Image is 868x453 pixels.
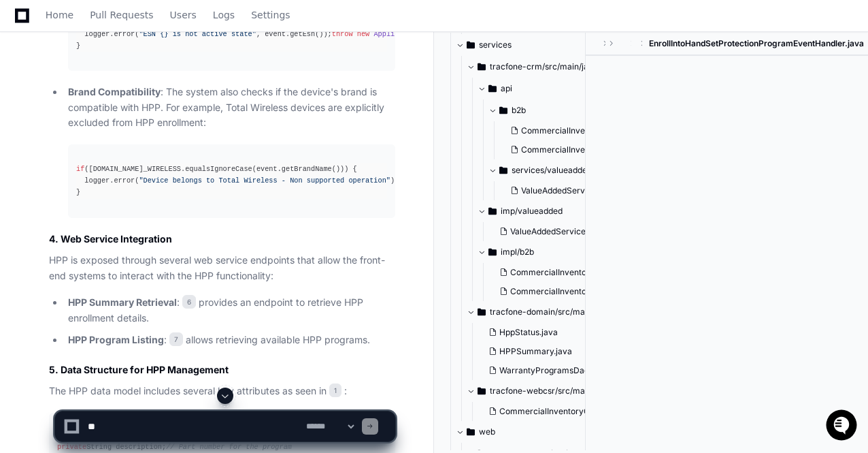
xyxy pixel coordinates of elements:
[505,181,615,200] button: ValueAddedService.java
[139,176,390,185] span: "Device belongs to Total Wireless - Non supported operation"
[231,106,248,122] button: Start new chat
[494,282,611,301] button: CommercialInventoryServiceImpl.java
[483,342,600,361] button: HPPSummary.java
[488,80,497,97] svg: Directory
[169,332,183,346] span: 7
[76,17,387,52] div: (!EnrollmentConstants.ESN_STATUS_52_ACTIVE.equalsIgnoreCase(validateMINorESNRes.getESNSTATUS())) ...
[488,159,619,181] button: services/valueadded
[824,408,861,445] iframe: Open customer support
[467,37,475,53] svg: Directory
[510,226,620,237] span: ValueAddedServiceImpl.java
[68,295,395,326] p: : provides an endpoint to retrieve HPP enrollment details.
[68,332,395,348] p: : allows retrieving available HPP programs.
[68,86,161,97] strong: Brand Compatibility
[521,125,639,136] span: CommercialInventoryDao.java
[478,241,608,263] button: impl/b2b
[467,301,597,323] button: tracfone-domain/src/main/java/com/tracfone/domain/api/valueadded
[478,78,608,99] button: api
[501,83,512,94] span: api
[456,34,586,56] button: services
[467,380,597,402] button: tracfone-webcsr/src/main/java/com/tracfone/webcsr/b2b
[46,11,73,19] span: Home
[135,143,165,153] span: Pylon
[46,115,172,126] div: We're available if you need us!
[213,11,235,19] span: Logs
[76,163,387,198] div: ([DOMAIN_NAME]_WIRELESS.equalsIgnoreCase(event.getBrandName())) { logger.error( ); (EnrollmentCon...
[478,304,486,320] svg: Directory
[499,162,507,178] svg: Directory
[488,203,497,219] svg: Directory
[499,102,507,119] svg: Directory
[501,247,534,257] span: impl/b2b
[505,121,622,140] button: CommercialInventoryDao.java
[68,296,177,308] strong: HPP Summary Retrieval
[182,295,196,309] span: 6
[49,253,395,284] p: HPP is exposed through several web service endpoints that allow the front-end systems to interact...
[510,267,645,278] span: CommercialInventoryDaoImpl.java
[512,105,526,116] span: b2b
[49,363,395,377] h3: 5. Data Structure for HPP Management
[478,59,486,75] svg: Directory
[14,101,38,126] img: 1736555170064-99ba0984-63c1-480f-8ee9-699278ef63ed
[14,14,41,41] img: PlayerZero
[505,140,622,159] button: CommercialInventoryService.java
[479,40,512,50] span: services
[490,386,597,396] span: tracfone-webcsr/src/main/java/com/tracfone/webcsr/b2b
[46,101,223,115] div: Start new chat
[373,30,507,38] span: ApplicationEventHandlingExeption
[251,11,290,19] span: Settings
[483,323,600,342] button: HppStatus.java
[510,286,659,297] span: CommercialInventoryServiceImpl.java
[499,346,572,357] span: HPPSummary.java
[357,30,369,38] span: new
[467,56,597,78] button: tracfone-crm/src/main/java/com/tracfone/crm
[139,30,256,38] span: "ESN {} is not active state"
[68,84,395,131] p: : The system also checks if the device's brand is compatible with HPP. For example, Total Wireles...
[76,165,84,173] span: if
[494,263,611,282] button: CommercialInventoryDaoImpl.java
[490,61,597,72] span: tracfone-crm/src/main/java/com/tracfone/crm
[478,383,486,399] svg: Directory
[478,200,608,222] button: imp/valueadded
[499,327,558,338] span: HppStatus.java
[488,244,497,260] svg: Directory
[332,30,353,38] span: throw
[90,11,153,19] span: Pull Requests
[483,361,600,380] button: WarrantyProgramsDao.java
[512,165,592,176] span: services/valueadded
[68,334,164,345] strong: HPP Program Listing
[499,365,607,376] span: WarrantyProgramsDao.java
[49,384,395,399] p: The HPP data model includes several key attributes as seen in :
[494,222,611,241] button: ValueAddedServiceImpl.java
[490,307,597,317] span: tracfone-domain/src/main/java/com/tracfone/domain/api/valueadded
[488,99,619,121] button: b2b
[521,185,615,196] span: ValueAddedService.java
[170,11,197,19] span: Users
[329,384,341,397] span: 1
[649,38,864,49] span: EnrollIntoHandSetProtectionProgramEventHandler.java
[96,142,165,153] a: Powered byPylon
[501,206,563,217] span: imp/valueadded
[49,232,395,246] h3: 4. Web Service Integration
[521,144,654,155] span: CommercialInventoryService.java
[14,54,248,76] div: Welcome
